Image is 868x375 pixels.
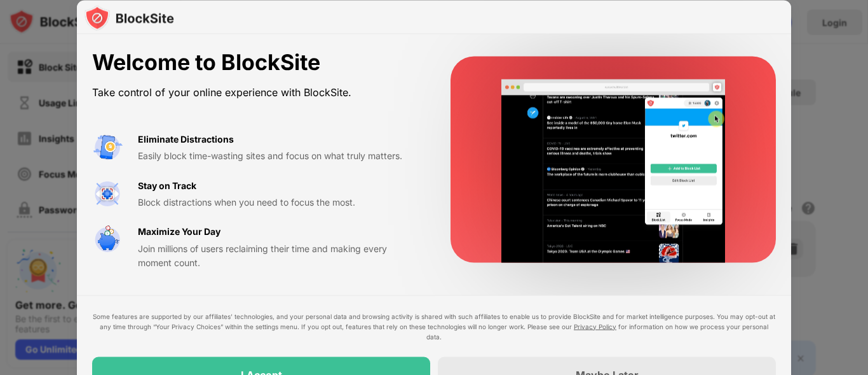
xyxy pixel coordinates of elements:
div: Eliminate Distractions [138,132,234,146]
div: Join millions of users reclaiming their time and making every moment count. [138,241,420,270]
div: Block distractions when you need to focus the most. [138,195,420,209]
img: value-focus.svg [92,178,123,209]
a: Privacy Policy [574,322,616,330]
div: Maximize Your Day [138,225,220,239]
img: logo-blocksite.svg [85,5,174,31]
div: Take control of your online experience with BlockSite. [92,83,420,101]
div: Welcome to BlockSite [92,50,420,76]
div: Some features are supported by our affiliates’ technologies, and your personal data and browsing ... [92,311,776,341]
img: value-safe-time.svg [92,225,123,255]
img: value-avoid-distractions.svg [92,132,123,162]
div: Stay on Track [138,178,196,192]
div: Easily block time-wasting sites and focus on what truly matters. [138,149,420,163]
